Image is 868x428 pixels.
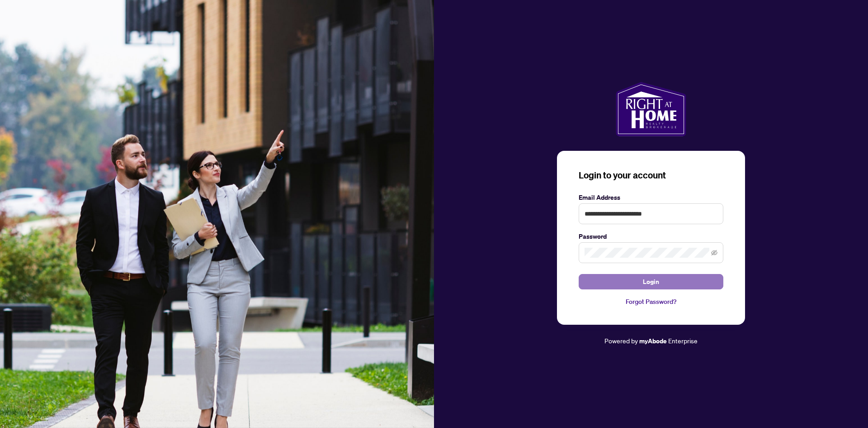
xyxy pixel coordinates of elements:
a: myAbode [639,336,667,346]
label: Email Address [579,192,723,202]
button: Login [579,274,723,289]
span: Login [643,274,659,289]
a: Forgot Password? [579,297,723,307]
h3: Login to your account [579,169,723,182]
img: ma-logo [616,82,686,136]
label: Password [579,231,723,241]
span: Enterprise [668,337,698,345]
span: Powered by [604,337,638,345]
span: eye-invisible [711,250,717,256]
